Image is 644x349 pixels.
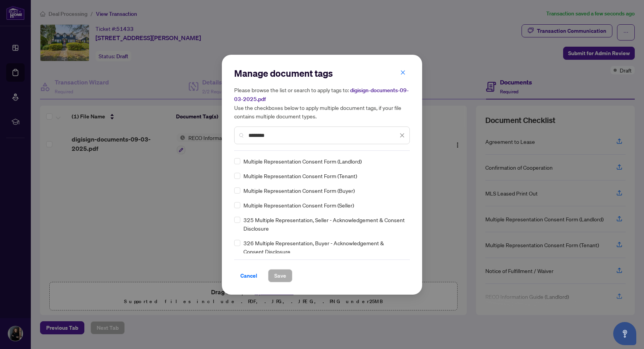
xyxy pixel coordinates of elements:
[268,269,292,282] button: Save
[243,201,354,209] span: Multiple Representation Consent Form (Seller)
[240,270,257,282] span: Cancel
[399,133,405,138] span: close
[234,269,263,282] button: Cancel
[234,67,410,79] h2: Manage document tags
[243,186,355,195] span: Multiple Representation Consent Form (Buyer)
[234,87,409,103] span: digisign-documents-09-03-2025.pdf
[613,322,636,345] button: Open asap
[400,70,406,75] span: close
[234,86,410,120] h5: Please browse the list or search to apply tags to: Use the checkboxes below to apply multiple doc...
[243,239,405,256] span: 326 Multiple Representation, Buyer - Acknowledgement & Consent Disclosure
[243,172,357,180] span: Multiple Representation Consent Form (Tenant)
[243,216,405,233] span: 325 Multiple Representation, Seller - Acknowledgement & Consent Disclosure
[243,157,362,165] span: Multiple Representation Consent Form (Landlord)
